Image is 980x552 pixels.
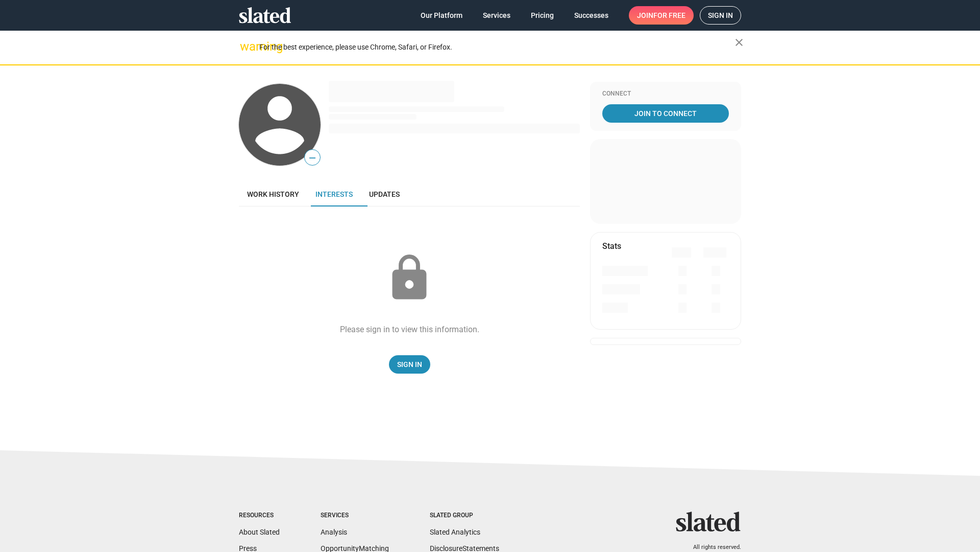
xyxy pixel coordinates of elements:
[321,512,389,520] div: Services
[239,182,307,206] a: Work history
[602,241,621,251] mat-card-title: Stats
[307,182,361,206] a: Interests
[430,512,499,520] div: Slated Group
[239,512,280,520] div: Resources
[412,6,471,25] a: Our Platform
[602,90,729,98] div: Connect
[239,528,280,536] a: About Slated
[321,528,347,536] a: Analysis
[637,6,685,25] span: Join
[523,6,562,25] a: Pricing
[397,355,422,374] span: Sign In
[604,104,727,123] span: Join To Connect
[566,6,617,25] a: Successes
[708,7,733,24] span: Sign in
[653,6,685,25] span: for free
[574,6,608,25] span: Successes
[384,252,435,304] mat-icon: lock
[361,182,408,206] a: Updates
[340,324,479,335] div: Please sign in to view this information.
[475,6,519,25] a: Services
[430,528,480,536] a: Slated Analytics
[733,36,745,49] mat-icon: close
[369,190,400,198] span: Updates
[629,6,694,25] a: Joinfor free
[389,355,430,374] a: Sign In
[315,190,353,198] span: Interests
[531,6,554,25] span: Pricing
[259,40,735,54] div: For the best experience, please use Chrome, Safari, or Firefox.
[305,151,320,165] span: —
[483,6,510,25] span: Services
[247,190,299,198] span: Work history
[700,6,741,25] a: Sign in
[602,104,729,123] a: Join To Connect
[240,40,252,53] mat-icon: warning
[421,6,462,25] span: Our Platform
